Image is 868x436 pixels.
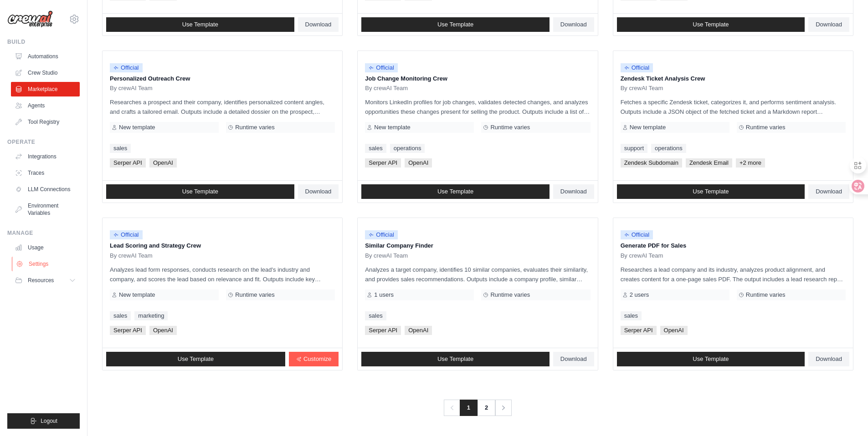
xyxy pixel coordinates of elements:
span: Zendesk Subdomain [621,158,682,167]
a: Use Template [617,17,805,32]
span: Use Template [182,188,218,195]
p: Monitors LinkedIn profiles for job changes, validates detected changes, and analyzes opportunitie... [365,97,590,117]
span: By crewAI Team [621,85,663,92]
span: Use Template [437,21,473,28]
p: Similar Company Finder [365,241,590,250]
span: Download [816,21,842,28]
a: sales [110,311,131,320]
a: Use Template [361,352,550,366]
p: Researches a lead company and its industry, analyzes product alignment, and creates content for a... [621,265,846,284]
a: Use Template [106,17,294,32]
span: Serper API [621,326,657,335]
span: 1 [460,400,478,416]
a: Download [298,184,339,199]
a: Download [553,17,594,32]
span: By crewAI Team [110,252,153,259]
p: Lead Scoring and Strategy Crew [110,241,335,250]
span: New template [630,124,666,131]
span: Use Template [182,21,218,28]
a: Download [553,352,594,366]
a: sales [365,311,386,320]
p: Researches a prospect and their company, identifies personalized content angles, and crafts a tai... [110,97,335,117]
a: Crew Studio [11,66,80,80]
span: By crewAI Team [621,252,663,259]
span: Runtime varies [235,124,275,131]
span: Download [305,188,332,195]
a: sales [110,144,131,153]
a: sales [621,311,642,320]
a: sales [365,144,386,153]
span: New template [119,124,155,131]
a: Use Template [361,184,550,199]
button: Resources [11,273,80,288]
p: Job Change Monitoring Crew [365,74,590,83]
a: Use Template [106,352,285,366]
span: Logout [41,417,57,425]
a: Environment Variables [11,198,80,220]
span: +2 more [736,158,765,167]
span: Serper API [365,158,401,167]
span: Download [816,188,842,195]
span: Official [110,63,143,72]
a: operations [390,144,425,153]
a: Tool Registry [11,115,80,129]
a: Download [808,352,849,366]
span: Resources [28,277,54,284]
a: Use Template [617,184,805,199]
span: Serper API [110,158,146,167]
span: New template [374,124,410,131]
nav: Pagination [444,400,512,416]
span: Official [110,230,143,239]
span: By crewAI Team [110,85,153,92]
span: Official [365,230,398,239]
a: Usage [11,240,80,255]
span: Download [560,21,587,28]
span: By crewAI Team [365,85,408,92]
a: Download [808,184,849,199]
span: OpenAI [149,326,177,335]
a: Integrations [11,149,80,164]
span: OpenAI [660,326,688,335]
span: OpenAI [405,326,432,335]
span: Runtime varies [746,124,786,131]
a: 2 [477,400,495,416]
p: Fetches a specific Zendesk ticket, categorizes it, and performs sentiment analysis. Outputs inclu... [621,97,846,117]
a: Customize [289,352,339,366]
span: Official [621,230,653,239]
span: Use Template [693,188,729,195]
span: Download [816,355,842,363]
span: Download [560,188,587,195]
span: Runtime varies [490,291,530,299]
a: marketing [134,311,168,320]
a: support [621,144,647,153]
span: Zendesk Email [686,158,732,167]
span: Download [560,355,587,363]
span: Use Template [693,21,729,28]
span: New template [119,291,155,299]
span: Use Template [437,188,473,195]
span: OpenAI [149,158,177,167]
p: Personalized Outreach Crew [110,74,335,83]
span: 2 users [630,291,649,299]
p: Zendesk Ticket Analysis Crew [621,74,846,83]
a: Use Template [106,184,294,199]
span: Use Template [693,355,729,363]
button: Logout [7,413,80,429]
span: Runtime varies [490,124,530,131]
span: Runtime varies [746,291,786,299]
span: Official [365,63,398,72]
a: Traces [11,166,80,180]
span: By crewAI Team [365,252,408,259]
a: Download [808,17,849,32]
span: 1 users [374,291,394,299]
p: Generate PDF for Sales [621,241,846,250]
span: Serper API [365,326,401,335]
a: Download [298,17,339,32]
span: OpenAI [405,158,432,167]
a: Settings [12,257,81,271]
span: Official [621,63,653,72]
p: Analyzes lead form responses, conducts research on the lead's industry and company, and scores th... [110,265,335,284]
div: Manage [7,229,80,237]
div: Build [7,38,80,46]
span: Use Template [437,355,473,363]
